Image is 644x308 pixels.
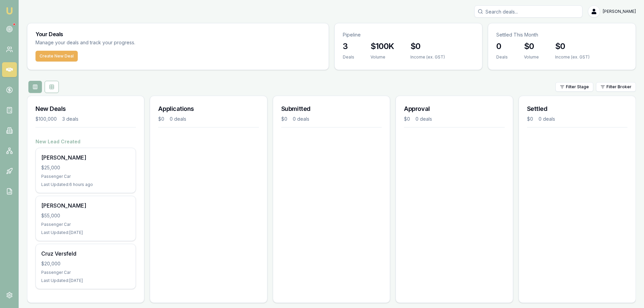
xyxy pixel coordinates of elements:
[41,164,130,171] div: $25,000
[527,116,533,122] div: $0
[596,82,636,92] button: Filter Broker
[415,116,432,122] div: 0 deals
[35,116,57,122] div: $100,000
[555,82,593,92] button: Filter Stage
[62,116,78,122] div: 3 deals
[41,260,130,267] div: $20,000
[41,153,130,162] div: [PERSON_NAME]
[524,54,539,60] div: Volume
[170,116,186,122] div: 0 deals
[41,222,130,227] div: Passenger Car
[41,174,130,179] div: Passenger Car
[371,54,394,60] div: Volume
[158,104,259,114] h3: Applications
[158,116,164,122] div: $0
[41,250,130,258] div: Cruz Versfeld
[371,41,394,52] h3: $100K
[281,116,287,122] div: $0
[474,5,582,18] input: Search deals
[496,41,508,52] h3: 0
[35,39,209,47] p: Manage your deals and track your progress.
[41,270,130,275] div: Passenger Car
[566,84,589,90] span: Filter Stage
[41,230,130,235] div: Last Updated: [DATE]
[527,104,627,114] h3: Settled
[343,41,354,52] h3: 3
[410,54,445,60] div: Income (ex. GST)
[41,202,130,210] div: [PERSON_NAME]
[343,31,474,38] p: Pipeline
[404,116,410,122] div: $0
[496,31,627,38] p: Settled This Month
[524,41,539,52] h3: $0
[35,138,136,145] h4: New Lead Created
[496,54,508,60] div: Deals
[5,7,14,15] img: emu-icon-u.png
[603,9,636,14] span: [PERSON_NAME]
[555,41,590,52] h3: $0
[404,104,504,114] h3: Approval
[41,182,130,187] div: Last Updated: 6 hours ago
[293,116,309,122] div: 0 deals
[41,212,130,219] div: $55,000
[555,54,590,60] div: Income (ex. GST)
[606,84,631,90] span: Filter Broker
[410,41,445,52] h3: $0
[35,51,78,62] button: Create New Deal
[41,278,130,283] div: Last Updated: [DATE]
[539,116,555,122] div: 0 deals
[343,54,354,60] div: Deals
[35,31,320,37] h3: Your Deals
[281,104,382,114] h3: Submitted
[35,104,136,114] h3: New Deals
